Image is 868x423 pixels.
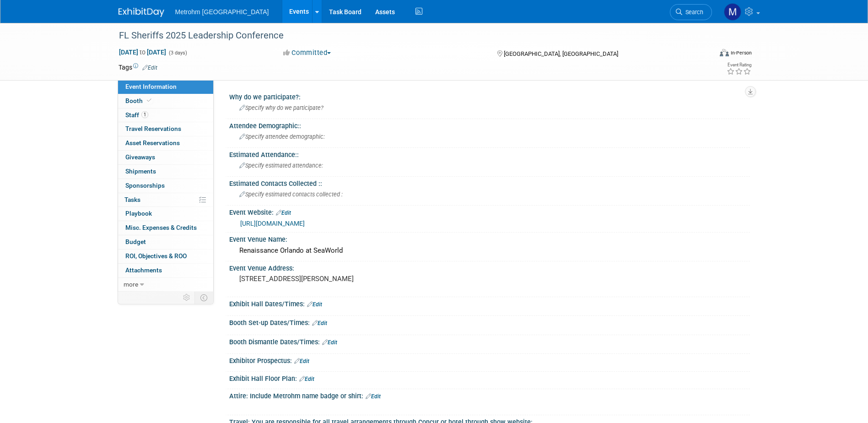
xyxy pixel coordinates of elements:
span: Asset Reservations [125,139,180,146]
div: Booth Dismantle Dates/Times: [229,335,750,347]
span: Misc. Expenses & Credits [125,224,197,231]
span: Shipments [125,168,156,175]
pre: [STREET_ADDRESS][PERSON_NAME] [239,275,436,283]
span: Metrohm [GEOGRAPHIC_DATA] [175,8,269,16]
a: Budget [118,235,213,249]
a: Edit [322,339,337,346]
a: Giveaways [118,151,213,164]
span: Travel Reservations [125,125,181,132]
span: Specify attendee demographic: [239,133,325,140]
a: ROI, Objectives & ROO [118,249,213,263]
a: Edit [142,65,157,71]
img: Michelle Simoes [724,3,741,21]
a: Edit [366,393,381,400]
div: Event Venue Address: [229,261,750,273]
a: Booth [118,94,213,108]
div: Why do we participate?: [229,90,750,102]
i: Booth reservation complete [147,98,151,103]
div: Event Venue Name: [229,233,750,244]
span: Staff [125,111,148,119]
a: Edit [312,320,327,326]
a: Edit [307,301,322,308]
a: Edit [276,210,291,216]
span: Giveaways [125,153,155,161]
div: Exhibitor Prospectus: [229,354,750,366]
a: more [118,278,213,292]
a: Staff1 [118,108,213,122]
span: to [138,49,147,56]
div: Renaissance Orlando at SeaWorld [236,244,743,258]
div: Estimated Attendance:: [229,148,750,159]
td: Toggle Event Tabs [194,292,213,304]
a: Playbook [118,207,213,221]
div: Attendee Demographic:: [229,119,750,130]
a: Shipments [118,165,213,179]
span: Event Information [125,83,177,90]
a: Travel Reservations [118,122,213,136]
button: Committed [280,48,334,58]
a: Misc. Expenses & Credits [118,221,213,235]
span: Booth [125,97,153,104]
span: more [124,281,138,288]
div: Event Format [658,48,752,61]
div: Exhibit Hall Dates/Times: [229,297,750,309]
a: Attachments [118,264,213,277]
span: Budget [125,238,146,245]
td: Tags [119,63,157,72]
a: Asset Reservations [118,136,213,150]
a: Edit [299,376,314,382]
a: Edit [294,358,309,364]
div: Event Website: [229,206,750,217]
div: In-Person [730,49,752,56]
span: Attachments [125,266,162,274]
a: Tasks [118,193,213,207]
span: Specify estimated contacts collected : [239,191,343,198]
span: [GEOGRAPHIC_DATA], [GEOGRAPHIC_DATA] [504,50,618,57]
span: Search [682,9,703,16]
span: (3 days) [168,50,187,56]
span: Tasks [124,196,140,203]
td: Personalize Event Tab Strip [179,292,195,304]
div: Event Rating [727,63,751,67]
span: Specify why do we participate? [239,104,323,111]
span: [DATE] [DATE] [119,48,167,56]
span: Sponsorships [125,182,165,189]
img: ExhibitDay [119,8,164,17]
div: Exhibit Hall Floor Plan: [229,372,750,384]
span: 1 [141,111,148,118]
div: Estimated Contacts Collected :: [229,177,750,188]
a: Search [670,4,712,20]
img: Format-Inperson.png [720,49,729,56]
a: Sponsorships [118,179,213,193]
span: Playbook [125,210,152,217]
span: ROI, Objectives & ROO [125,252,187,260]
span: Specify estimated attendance: [239,162,323,169]
a: [URL][DOMAIN_NAME] [240,220,305,227]
div: FL Sheriffs 2025 Leadership Conference [116,27,698,44]
a: Event Information [118,80,213,94]
div: Booth Set-up Dates/Times: [229,316,750,328]
div: Attire: Include Metrohm name badge or shirt: [229,389,750,401]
